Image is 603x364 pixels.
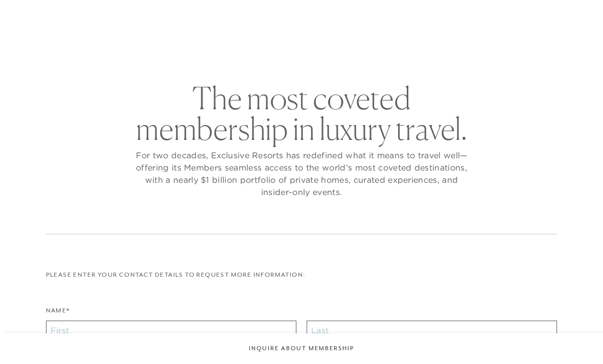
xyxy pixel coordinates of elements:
[307,321,557,340] input: Last
[46,270,558,280] p: Please enter your contact details to request more information:
[564,12,577,19] button: Open navigation
[46,306,70,321] label: Name*
[46,321,296,340] input: First
[133,149,470,198] p: For two decades, Exclusive Resorts has redefined what it means to travel well—offering its Member...
[133,83,470,144] h2: The most coveted membership in luxury travel.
